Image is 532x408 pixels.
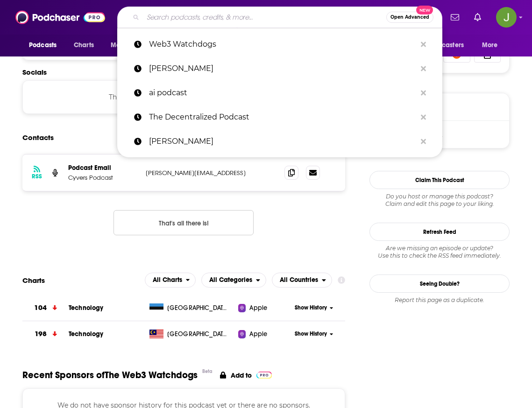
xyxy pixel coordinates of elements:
span: Show History [295,304,327,312]
div: Report this page as a duplicate. [369,296,510,304]
a: Show notifications dropdown [470,9,485,25]
a: Technology [69,304,104,312]
h3: RSS [32,173,42,180]
a: ai podcast [117,81,442,105]
button: Nothing here. [113,210,254,235]
p: Web3 Watchdogs [149,32,416,56]
span: Do you host or manage this podcast? [369,193,510,200]
h2: Countries [272,273,332,288]
span: Malaysia [167,330,228,339]
p: Podcast Email [68,164,138,172]
h3: 104 [34,302,47,313]
div: Claim and edit this page to your liking. [369,193,510,208]
span: Apple [249,330,267,339]
div: Search podcasts, credits, & more... [117,7,442,28]
img: Pro Logo [256,372,272,379]
button: open menu [22,36,69,54]
p: [PERSON_NAME][EMAIL_ADDRESS] [146,169,270,177]
h2: Contacts [22,129,54,147]
h2: Platforms [145,273,196,288]
a: Apple [238,330,290,339]
a: [PERSON_NAME] [117,129,442,154]
button: Claim This Podcast [369,171,510,189]
button: open menu [104,36,156,54]
button: open menu [145,273,196,288]
button: open menu [201,273,266,288]
img: User Profile [496,7,517,28]
span: Apple [249,303,267,313]
span: New [416,6,433,14]
a: Apple [238,303,290,313]
p: Semir Mutapcic [149,129,416,154]
a: Charts [68,36,99,54]
a: [GEOGRAPHIC_DATA] [146,330,238,339]
img: Podchaser - Follow, Share and Rate Podcasts [15,8,105,26]
button: Show History [290,330,339,338]
span: All Charts [153,277,182,283]
a: The Decentralized Podcast [117,105,442,129]
span: All Categories [209,277,252,283]
span: More [482,39,498,52]
span: RSS Feed [397,126,505,134]
a: Show notifications dropdown [447,9,463,25]
p: Kate Rooney [149,56,416,81]
a: Seeing Double? [369,274,510,293]
p: Cyvers Podcast [68,174,138,182]
a: 104 [22,295,69,321]
button: Open AdvancedNew [386,12,433,23]
a: Web3 Watchdogs [117,32,442,56]
h2: Charts [22,276,45,285]
button: open menu [272,273,332,288]
span: Recent Sponsors of The Web3 Watchdogs [22,369,198,381]
span: Charts [74,39,94,52]
button: Refresh Feed [369,223,510,241]
span: cyvers.ai [397,107,505,114]
span: Podcasts [29,39,57,52]
span: Official Website [397,98,505,107]
span: Logged in as jon47193 [496,7,517,28]
h3: 198 [35,329,47,339]
button: Show History [290,304,339,312]
a: [PERSON_NAME] [117,56,442,81]
p: Add to [231,371,252,380]
button: Show profile menu [496,7,517,28]
span: Show History [295,330,327,338]
button: open menu [475,36,510,54]
p: ai podcast [149,81,416,105]
button: open menu [413,36,477,54]
div: Beta [202,368,213,374]
span: anchor.fm [397,135,505,142]
span: Estonia [167,303,228,313]
p: The Decentralized Podcast [149,105,416,129]
h2: Categories [201,273,266,288]
span: Open Advanced [390,15,429,20]
span: Monitoring [111,39,144,52]
h2: Socials [22,68,345,77]
a: Add to [220,369,272,381]
a: 198 [22,321,69,347]
a: Technology [69,330,104,338]
a: [GEOGRAPHIC_DATA] [146,303,238,313]
input: Search podcasts, credits, & more... [143,10,386,25]
span: All Countries [280,277,318,283]
div: Are we missing an episode or update? Use this to check the RSS feed immediately. [369,245,510,260]
div: This podcast does not have social handles yet. [22,80,345,114]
